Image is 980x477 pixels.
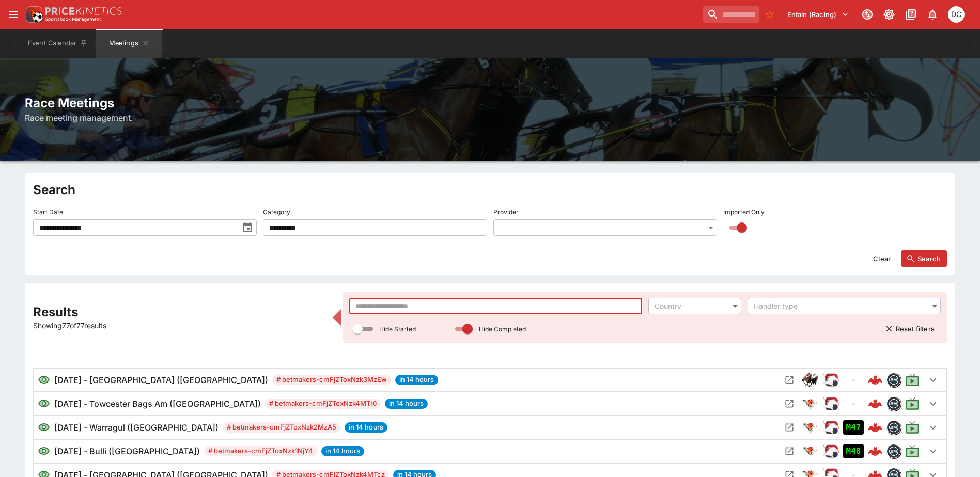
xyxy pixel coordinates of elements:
button: Open Meeting [781,372,798,388]
p: Provider [493,208,519,216]
button: Documentation [901,5,920,24]
span: in 14 hours [345,422,387,433]
button: open drawer [4,5,23,24]
div: horse_racing [802,372,818,388]
p: Category [263,208,290,216]
svg: Visible [38,445,50,457]
span: in 14 hours [395,375,438,385]
h6: [DATE] - Bulli ([GEOGRAPHIC_DATA]) [54,445,200,457]
img: betmakers.png [887,444,900,458]
div: No Jetbet [843,373,864,387]
h6: Race meeting management. [25,112,955,124]
svg: Visible [38,421,50,434]
div: ParallelRacing Handler [822,372,839,388]
button: Toggle light/dark mode [880,5,898,24]
button: Notifications [923,5,942,24]
img: PriceKinetics Logo [23,4,43,25]
img: racing.png [822,395,839,412]
div: betmakers [886,373,901,387]
button: Reset filters [879,321,941,337]
button: David Crockford [945,3,968,26]
div: ParallelRacing Handler [822,395,839,412]
div: greyhound_racing [802,443,818,459]
div: greyhound_racing [802,419,818,436]
p: Hide Completed [479,325,526,333]
p: Start Date [33,208,63,216]
span: # betmakers-cmFjZToxNzk3MzEw [272,375,391,385]
img: PriceKinetics [45,7,122,15]
img: horse_racing.png [802,372,818,388]
button: Event Calendar [22,29,94,58]
span: # betmakers-cmFjZToxNzk4MTI0 [265,399,381,409]
p: Hide Started [379,325,416,333]
div: ParallelRacing Handler [822,419,839,436]
div: betmakers [886,420,901,435]
svg: Visible [38,397,50,410]
img: betmakers.png [887,397,900,410]
h6: [DATE] - Warragul ([GEOGRAPHIC_DATA]) [54,421,219,434]
div: ParallelRacing Handler [822,443,839,459]
span: in 14 hours [321,446,364,456]
button: Meetings [96,29,162,58]
img: Sportsbook Management [45,17,101,22]
div: Imported to Jetbet as OPEN [843,420,864,435]
svg: Visible [38,374,50,386]
input: search [703,6,759,23]
span: # betmakers-cmFjZToxNzk2MzA5 [223,422,340,433]
svg: Live [905,444,920,458]
img: greyhound_racing.png [802,395,818,412]
div: No Jetbet [843,396,864,411]
img: greyhound_racing.png [802,419,818,436]
div: betmakers [886,444,901,458]
div: Country [655,301,725,311]
h2: Search [33,182,947,198]
img: logo-cerberus--red.svg [868,396,882,411]
div: betmakers [886,396,901,411]
img: racing.png [822,372,839,388]
img: betmakers.png [887,373,900,387]
img: greyhound_racing.png [802,443,818,459]
img: racing.png [822,443,839,459]
button: Select Tenant [781,6,855,23]
h6: [DATE] - Towcester Bags Am ([GEOGRAPHIC_DATA]) [54,397,261,410]
p: Imported Only [723,208,765,216]
svg: Live [905,396,920,411]
img: racing.png [822,419,839,436]
h2: Results [33,304,326,320]
span: # betmakers-cmFjZToxNzk1NjY4 [204,446,317,456]
button: toggle date time picker [238,218,257,237]
img: betmakers.png [887,421,900,434]
h2: Race Meetings [25,95,955,111]
div: Handler type [754,301,924,311]
div: David Crockford [948,6,965,23]
img: logo-cerberus--red.svg [868,373,882,387]
button: Search [901,250,947,267]
div: greyhound_racing [802,395,818,412]
span: in 14 hours [385,399,428,409]
div: Imported to Jetbet as OPEN [843,444,864,458]
svg: Live [905,420,920,435]
button: Open Meeting [781,443,798,459]
button: Open Meeting [781,395,798,412]
button: Open Meeting [781,419,798,436]
img: logo-cerberus--red.svg [868,444,882,458]
button: Clear [867,250,897,267]
button: No Bookmarks [761,6,778,23]
svg: Live [905,373,920,387]
img: logo-cerberus--red.svg [868,420,882,435]
p: Showing 77 of 77 results [33,320,326,331]
button: Connected to PK [858,5,877,24]
h6: [DATE] - [GEOGRAPHIC_DATA] ([GEOGRAPHIC_DATA]) [54,374,268,386]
